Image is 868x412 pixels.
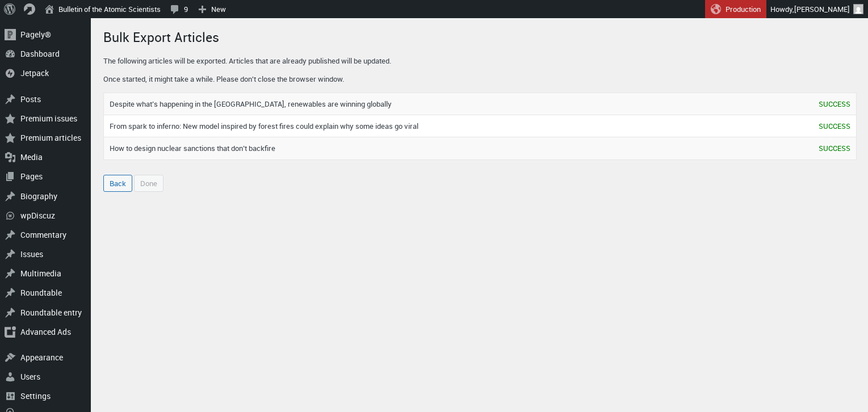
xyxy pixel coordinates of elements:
[819,143,850,153] span: Success
[819,99,850,109] span: Success
[103,56,857,67] p: The following articles will be exported. Articles that are already published will be updated.
[794,4,850,14] span: [PERSON_NAME]
[103,175,132,192] a: Back
[134,175,163,192] a: Done
[103,74,857,85] p: Once started, it might take a while. Please don't close the browser window.
[110,121,819,131] span: From spark to inferno: New model inspired by forest fires could explain why some ideas go viral
[110,143,819,153] span: How to design nuclear sanctions that don’t backfire
[819,121,850,131] span: Success
[103,24,857,48] h1: Bulk Export Articles
[110,99,819,109] span: Despite what’s happening in the [GEOGRAPHIC_DATA], renewables are winning globally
